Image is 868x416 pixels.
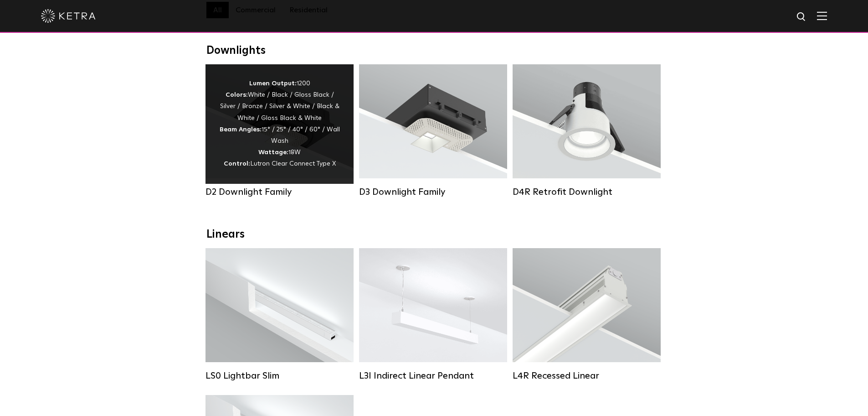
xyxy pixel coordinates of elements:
[513,64,661,198] a: D4R Retrofit Downlight Lumen Output:800Colors:White / BlackBeam Angles:15° / 25° / 40° / 60°Watta...
[359,370,507,381] div: L3I Indirect Linear Pendant
[205,187,354,198] div: D2 Downlight Family
[226,92,248,98] strong: Colors:
[219,78,340,170] div: 1200 White / Black / Gloss Black / Silver / Bronze / Silver & White / Black & White / Gloss Black...
[205,370,354,381] div: LS0 Lightbar Slim
[258,149,288,156] strong: Wattage:
[513,248,661,381] a: L4R Recessed Linear Lumen Output:400 / 600 / 800 / 1000Colors:White / BlackControl:Lutron Clear C...
[796,11,807,23] img: search icon
[513,370,661,381] div: L4R Recessed Linear
[250,161,336,167] span: Lutron Clear Connect Type X
[249,80,297,87] strong: Lumen Output:
[205,64,354,198] a: D2 Downlight Family Lumen Output:1200Colors:White / Black / Gloss Black / Silver / Bronze / Silve...
[205,248,354,381] a: LS0 Lightbar Slim Lumen Output:200 / 350Colors:White / BlackControl:X96 Controller
[220,126,262,133] strong: Beam Angles:
[359,248,507,381] a: L3I Indirect Linear Pendant Lumen Output:400 / 600 / 800 / 1000Housing Colors:White / BlackContro...
[513,187,661,198] div: D4R Retrofit Downlight
[359,64,507,198] a: D3 Downlight Family Lumen Output:700 / 900 / 1100Colors:White / Black / Silver / Bronze / Paintab...
[206,44,662,57] div: Downlights
[41,9,96,23] img: ketra-logo-2019-white
[206,228,662,241] div: Linears
[817,11,827,20] img: Hamburger%20Nav.svg
[224,161,250,167] strong: Control:
[359,187,507,198] div: D3 Downlight Family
